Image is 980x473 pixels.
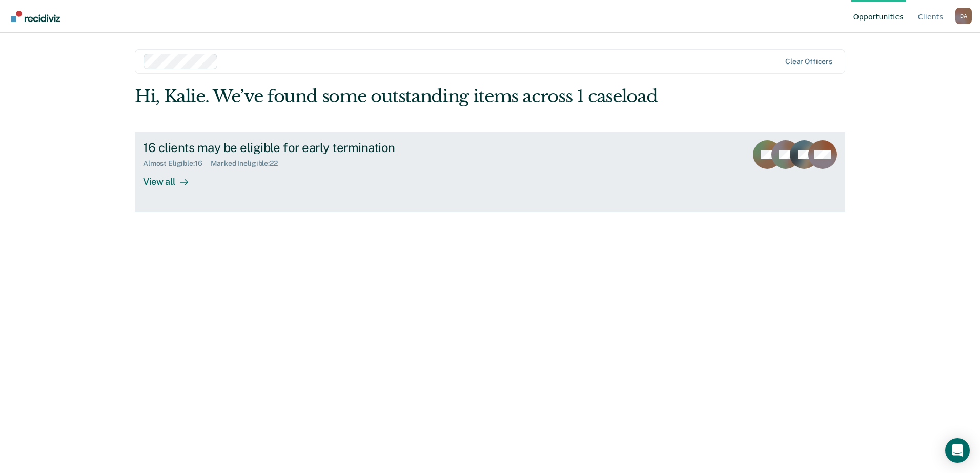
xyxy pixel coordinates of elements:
[955,8,972,24] button: Profile dropdown button
[135,132,845,212] a: 16 clients may be eligible for early terminationAlmost Eligible:16Marked Ineligible:22View all
[11,11,60,22] img: Recidiviz
[955,8,972,24] div: D A
[143,140,503,155] div: 16 clients may be eligible for early termination
[143,167,200,187] div: View all
[945,438,970,463] div: Open Intercom Messenger
[143,159,211,168] div: Almost Eligible : 16
[211,159,286,168] div: Marked Ineligible : 22
[135,86,703,107] div: Hi, Kalie. We’ve found some outstanding items across 1 caseload
[785,57,832,66] div: Clear officers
